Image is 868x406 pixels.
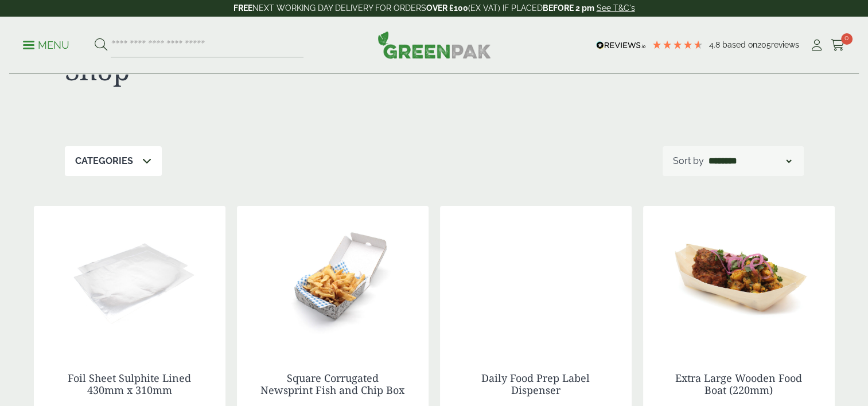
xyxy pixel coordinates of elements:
a: See T&C's [597,3,635,13]
span: 0 [841,33,853,45]
a: 0 [831,37,845,54]
div: 4.79 Stars [652,40,703,50]
p: Sort by [673,154,704,168]
span: 205 [757,40,771,49]
img: GreenPak Supplies [377,31,491,58]
img: 2520069 Square News Fish n Chip Corrugated Box - Open with Chips [237,206,429,349]
a: Square Corrugated Newsprint Fish and Chip Box [260,371,404,397]
img: REVIEWS.io [596,41,646,49]
strong: OVER £100 [426,3,468,13]
a: Menu [23,38,69,50]
p: Menu [23,38,69,52]
p: Categories [75,154,133,168]
h1: Shop [65,53,434,87]
span: Based on [722,40,757,49]
select: Shop order [706,154,793,168]
img: Extra Large Wooden Boat 220mm with food contents V2 2920004AE [643,206,835,349]
a: Daily Food Prep Label Dispenser [481,371,590,397]
span: 4.8 [709,40,722,49]
i: My Account [809,40,824,51]
strong: BEFORE 2 pm [543,3,594,13]
a: Foil Sheet Sulphite Lined 430mm x 310mm [68,371,191,397]
span: reviews [771,40,799,49]
strong: FREE [233,3,252,13]
a: Extra Large Wooden Food Boat (220mm) [675,371,802,397]
img: GP3330019D Foil Sheet Sulphate Lined bare [34,206,225,349]
i: Cart [831,40,845,51]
